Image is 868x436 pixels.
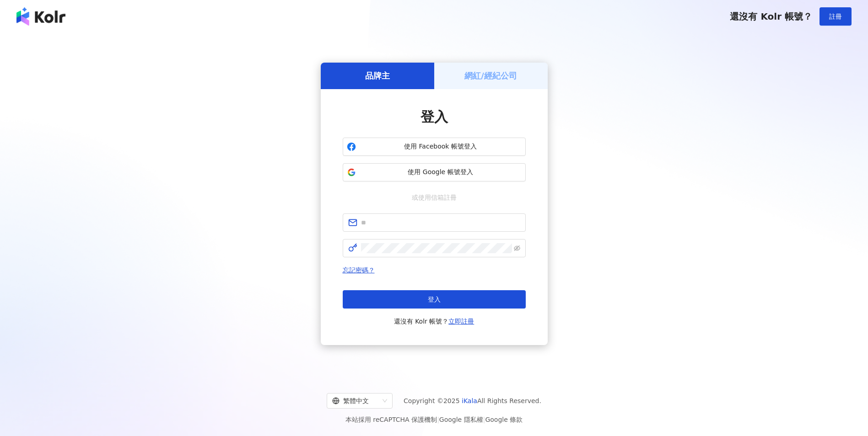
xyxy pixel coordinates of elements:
[730,11,812,22] span: 還沒有 Kolr 帳號？
[332,393,379,408] div: 繁體中文
[365,70,390,81] h5: 品牌主
[464,70,517,81] h5: 網紅/經紀公司
[448,318,474,325] a: 立即註冊
[514,245,520,251] span: eye-invisible
[428,296,441,303] span: 登入
[343,163,526,181] button: 使用 Google 帳號登入
[343,290,526,308] button: 登入
[829,13,842,20] span: 註冊
[16,7,65,26] img: logo
[462,397,477,404] a: iKala
[819,7,852,26] button: 註冊
[394,316,474,327] span: 還沒有 Kolr 帳號？
[360,142,522,151] span: 使用 Facebook 帳號登入
[485,416,523,423] a: Google 條款
[360,168,522,177] span: 使用 Google 帳號登入
[404,395,541,406] span: Copyright © 2025 All Rights Reserved.
[437,416,439,423] span: |
[439,416,483,423] a: Google 隱私權
[405,192,463,202] span: 或使用信箱註冊
[421,109,448,125] span: 登入
[343,266,375,274] a: 忘記密碼？
[345,414,523,425] span: 本站採用 reCAPTCHA 保護機制
[343,138,526,156] button: 使用 Facebook 帳號登入
[483,416,485,423] span: |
